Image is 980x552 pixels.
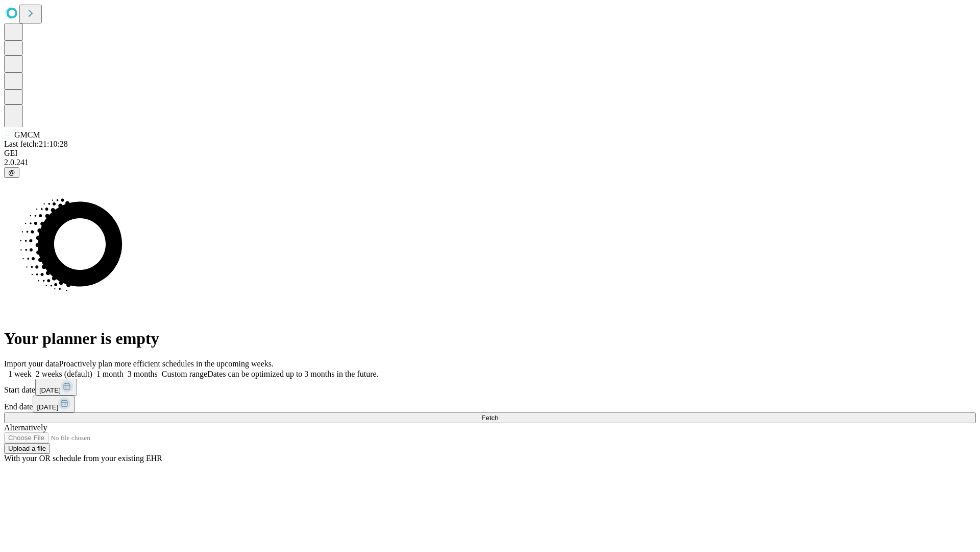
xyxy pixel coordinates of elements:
[4,454,162,463] span: With your OR schedule from your existing EHR
[4,396,976,412] div: End date
[4,412,976,423] button: Fetch
[35,379,77,396] button: [DATE]
[481,414,498,422] span: Fetch
[4,329,976,348] h1: Your planner is empty
[4,140,68,148] span: Last fetch: 21:10:28
[207,370,378,378] span: Dates can be optimized up to 3 months in the future.
[14,130,40,139] span: GMCM
[4,167,19,178] button: @
[8,169,15,176] span: @
[4,443,50,454] button: Upload a file
[162,370,207,378] span: Custom range
[128,370,158,378] span: 3 months
[96,370,124,378] span: 1 month
[4,158,976,167] div: 2.0.241
[4,379,976,396] div: Start date
[4,423,47,432] span: Alternatively
[37,403,58,411] span: [DATE]
[8,370,32,378] span: 1 week
[4,359,59,368] span: Import your data
[33,396,75,412] button: [DATE]
[4,149,976,158] div: GEI
[39,386,61,394] span: [DATE]
[59,359,274,368] span: Proactively plan more efficient schedules in the upcoming weeks.
[36,370,92,378] span: 2 weeks (default)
